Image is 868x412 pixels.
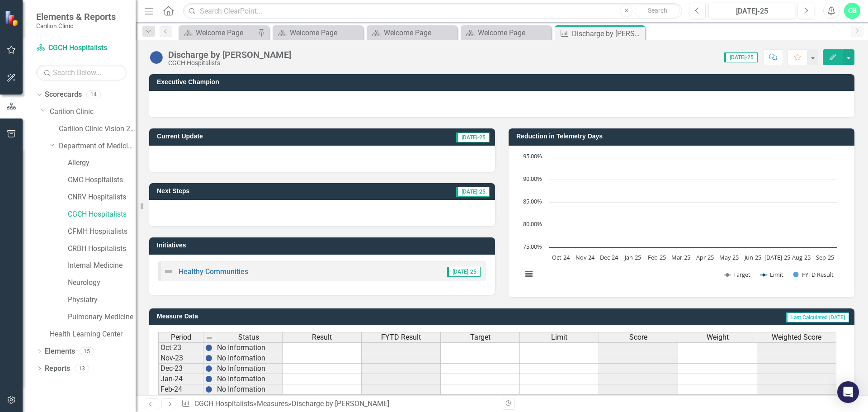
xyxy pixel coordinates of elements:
td: Oct-23 [158,342,203,353]
a: Carilion Clinic [50,107,136,117]
td: No Information [215,384,283,395]
a: Measures [257,399,288,408]
text: [DATE]-25 [764,253,790,261]
a: CFMH Hospitalists [68,227,136,237]
img: Not Defined [163,266,174,277]
div: Welcome Page [196,27,255,38]
div: Discharge by [PERSON_NAME] [292,399,389,408]
span: Period [171,333,191,341]
a: Allergy [68,158,136,168]
img: 8DAGhfEEPCf229AAAAAElFTkSuQmCC [206,334,213,341]
text: 95.00% [523,152,542,160]
button: Show Target [724,270,751,279]
a: Welcome Page [181,27,255,38]
h3: Reduction in Telemetry Days [516,133,850,140]
a: CRBH Hospitalists [68,244,136,254]
span: [DATE]-25 [456,133,490,142]
button: [DATE]-25 [708,3,795,19]
span: [DATE]-25 [724,52,758,62]
img: BgCOk07PiH71IgAAAABJRU5ErkJggg== [205,386,212,393]
a: Reports [45,364,70,374]
input: Search ClearPoint... [183,3,682,19]
text: Apr-25 [696,253,714,261]
text: Dec-24 [600,253,618,261]
td: No Information [215,374,283,384]
td: No Information [215,353,283,364]
a: Welcome Page [275,27,361,38]
a: CMC Hospitalists [68,175,136,185]
span: FYTD Result [381,333,421,341]
svg: Interactive chart [518,152,842,288]
div: Chart. Highcharts interactive chart. [518,152,845,288]
div: Welcome Page [478,27,549,38]
span: Elements & Reports [36,11,116,22]
button: Show Limit [761,270,783,279]
div: Welcome Page [384,27,455,38]
text: 80.00% [523,220,542,228]
img: No Information [149,50,164,65]
div: » » [181,399,495,409]
input: Search Below... [36,65,127,81]
h3: Executive Champion [157,79,850,85]
span: Last Calculated [DATE] [786,313,849,322]
img: BgCOk07PiH71IgAAAABJRU5ErkJggg== [205,375,212,383]
a: CNRV Hospitalists [68,192,136,203]
button: Show FYTD Result [793,270,834,279]
a: CGCH Hospitalists [36,43,127,53]
small: Carilion Clinic [36,22,116,29]
td: Mar-24 [158,395,203,405]
td: No Information [215,364,283,374]
button: View chart menu, Chart [523,268,535,280]
span: Target [470,333,491,341]
a: Department of Medicine [59,141,136,152]
span: Limit [551,333,567,341]
text: Aug-25 [792,253,811,261]
img: BgCOk07PiH71IgAAAABJRU5ErkJggg== [205,355,212,362]
text: Jan-25 [624,253,641,261]
span: [DATE]-25 [447,267,481,277]
a: Scorecards [45,90,82,100]
a: Internal Medicine [68,260,136,271]
a: Health Learning Center [50,329,136,340]
button: Search [635,5,680,17]
td: Dec-23 [158,364,203,374]
text: 85.00% [523,197,542,205]
div: Welcome Page [290,27,361,38]
span: Result [312,333,332,341]
td: No Information [215,395,283,405]
div: 14 [86,91,101,99]
div: CGCH Hospitalists [168,60,291,66]
h3: Measure Data [157,313,428,320]
text: Jun-25 [744,253,761,261]
a: Welcome Page [369,27,455,38]
h3: Initiatives [157,242,491,249]
td: Nov-23 [158,353,203,364]
span: Score [629,333,647,341]
span: Search [648,7,667,14]
div: [DATE]-25 [712,6,792,17]
div: Discharge by [PERSON_NAME] [572,28,643,39]
img: BgCOk07PiH71IgAAAABJRU5ErkJggg== [205,365,212,372]
text: Mar-25 [671,253,690,261]
text: Oct-24 [552,253,570,261]
text: Feb-25 [648,253,666,261]
div: 13 [75,365,89,372]
span: Weight [707,333,729,341]
div: 15 [80,347,94,355]
a: Pulmonary Medicine [68,312,136,322]
a: CGCH Hospitalists [194,399,253,408]
text: May-25 [719,253,739,261]
td: No Information [215,342,283,353]
div: Discharge by [PERSON_NAME] [168,50,291,60]
span: [DATE]-25 [456,187,490,197]
span: Status [238,333,259,341]
img: ClearPoint Strategy [5,10,20,26]
button: CB [844,3,860,19]
span: Weighted Score [772,333,821,341]
text: 75.00% [523,242,542,251]
a: Neurology [68,278,136,288]
text: Nov-24 [576,253,595,261]
a: Carilion Clinic Vision 2025 Scorecard [59,124,136,134]
h3: Next Steps [157,188,320,194]
text: Sep-25 [816,253,834,261]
